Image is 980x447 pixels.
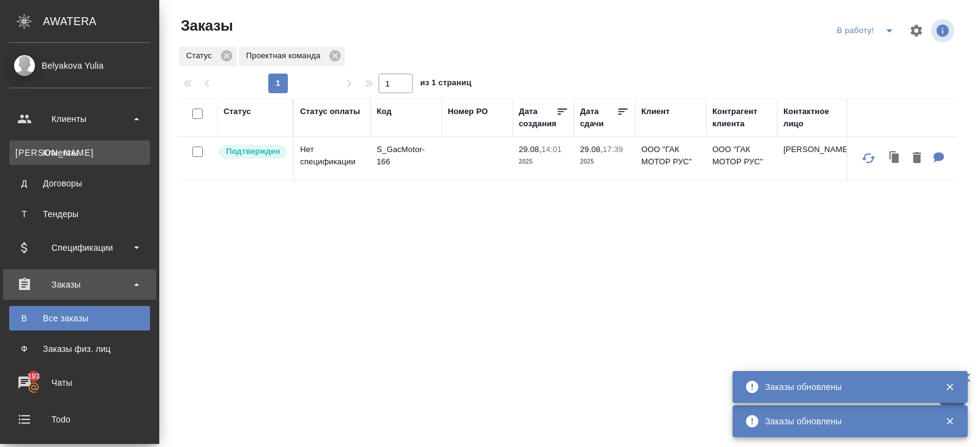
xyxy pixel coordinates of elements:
[927,146,951,171] button: Для КМ: Статус Подтвержден под ответственность Ксюши, фактически все еще на согласовании у клиента.
[580,156,629,168] p: 2025
[9,110,150,128] div: Клиенты
[43,9,159,34] div: AWATERA
[15,343,144,355] div: Заказы физ. лиц
[239,47,345,66] div: Проектная команда
[937,381,962,392] button: Закрыть
[765,381,927,393] div: Заказы обновлены
[519,145,541,154] p: 29.08,
[777,137,848,180] td: [PERSON_NAME]
[246,50,325,62] p: Проектная команда
[854,143,883,173] button: Обновить
[902,16,931,45] span: Настроить таблицу
[907,146,927,171] button: Удалить
[377,143,435,168] p: S_GacMotor-166
[931,19,957,42] span: Посмотреть информацию
[9,239,150,257] div: Спецификации
[937,416,962,427] button: Закрыть
[641,143,700,168] p: ООО "ГАК МОТОР РУС"
[9,59,150,72] div: Belyakova Yulia
[9,202,150,226] a: ТТендеры
[603,145,623,154] p: 17:39
[226,145,280,158] p: Подтвержден
[9,275,150,294] div: Заказы
[9,171,150,196] a: ДДоговоры
[9,306,150,330] a: ВВсе заказы
[9,140,150,165] a: [PERSON_NAME]Клиенты
[712,143,771,168] p: ООО "ГАК МОТОР РУС"
[541,145,562,154] p: 14:01
[15,208,144,220] div: Тендеры
[15,177,144,189] div: Договоры
[519,105,556,130] div: Дата создания
[9,410,150,429] div: Todo
[580,145,603,154] p: 29.08,
[783,105,842,130] div: Контактное лицо
[519,156,568,168] p: 2025
[448,105,488,118] div: Номер PO
[179,47,236,66] div: Статус
[377,105,391,118] div: Код
[9,337,150,361] a: ФЗаказы физ. лиц
[186,50,216,62] p: Статус
[420,75,472,93] span: из 1 страниц
[178,16,233,36] span: Заказы
[883,146,907,171] button: Клонировать
[3,367,156,398] a: 193Чаты
[765,415,927,427] div: Заказы обновлены
[224,105,251,118] div: Статус
[15,312,144,324] div: Все заказы
[3,404,156,435] a: Todo
[20,370,48,383] span: 193
[834,21,902,40] div: split button
[300,105,360,118] div: Статус оплаты
[9,373,150,392] div: Чаты
[641,105,669,118] div: Клиент
[294,137,371,180] td: Нет спецификации
[15,147,144,159] div: Клиенты
[712,105,771,130] div: Контрагент клиента
[580,105,617,130] div: Дата сдачи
